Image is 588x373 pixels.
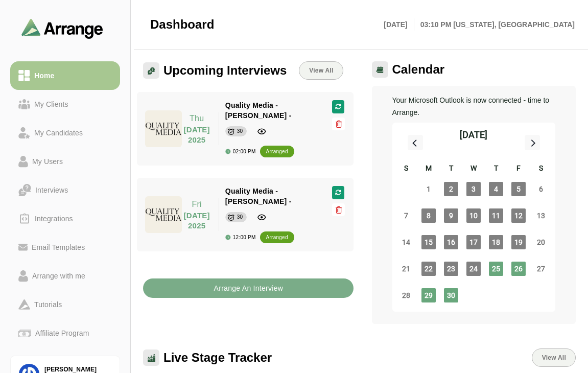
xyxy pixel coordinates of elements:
span: View All [309,67,333,74]
span: Monday, September 8, 2025 [421,208,436,223]
span: Sunday, September 14, 2025 [399,235,413,249]
span: Tuesday, September 23, 2025 [444,262,458,276]
img: quality_media_logo.jpg [145,110,182,147]
span: Live Stage Tracker [163,350,272,365]
button: Arrange An Interview [143,278,354,298]
span: Friday, September 26, 2025 [511,262,526,276]
span: Thursday, September 25, 2025 [489,262,503,276]
span: Monday, September 22, 2025 [421,262,436,276]
div: T [440,162,462,176]
div: S [530,162,552,176]
b: Arrange An Interview [213,278,283,298]
div: 30 [237,126,243,136]
span: Friday, September 5, 2025 [511,182,526,196]
div: T [485,162,507,176]
div: W [462,162,485,176]
div: [DATE] [460,128,487,142]
span: View All [542,354,566,361]
div: Email Templates [28,241,89,253]
span: Thursday, September 4, 2025 [489,182,503,196]
a: Arrange with me [10,262,120,290]
div: Home [30,69,58,82]
div: arranged [266,232,288,243]
p: [DATE] 2025 [181,125,213,145]
div: Tutorials [30,298,66,311]
img: quality_media_logo.jpg [145,196,182,233]
span: Sunday, September 7, 2025 [399,208,413,223]
img: arrangeai-name-small-logo.4d2b8aee.svg [21,18,103,38]
span: Wednesday, September 24, 2025 [466,262,481,276]
span: Monday, September 15, 2025 [421,235,436,249]
span: Tuesday, September 16, 2025 [444,235,458,249]
div: 02:00 PM [225,149,256,154]
span: Dashboard [150,17,214,32]
span: Upcoming Interviews [163,63,287,78]
span: Tuesday, September 9, 2025 [444,208,458,223]
div: Interviews [31,184,72,196]
button: View All [532,348,576,367]
p: [DATE] [384,18,414,31]
div: S [395,162,418,176]
div: My Clients [30,98,73,110]
p: 03:10 PM [US_STATE], [GEOGRAPHIC_DATA] [414,18,575,31]
a: My Users [10,147,120,176]
div: F [507,162,530,176]
span: Quality Media - [PERSON_NAME] - [225,187,292,205]
div: Arrange with me [28,270,89,282]
p: Your Microsoft Outlook is now connected - time to Arrange. [392,94,556,119]
span: Sunday, September 28, 2025 [399,288,413,302]
span: Thursday, September 18, 2025 [489,235,503,249]
a: My Clients [10,90,120,119]
span: Friday, September 19, 2025 [511,235,526,249]
a: Affiliate Program [10,319,120,347]
div: Integrations [31,213,77,225]
span: Wednesday, September 10, 2025 [466,208,481,223]
a: My Candidates [10,119,120,147]
p: Thu [181,112,213,125]
span: Calendar [392,62,445,77]
a: Integrations [10,204,120,233]
p: Fri [181,198,213,211]
div: M [417,162,440,176]
div: 30 [237,212,243,222]
div: My Candidates [30,127,87,139]
span: Wednesday, September 17, 2025 [466,235,481,249]
div: 12:00 PM [225,235,256,240]
span: Tuesday, September 30, 2025 [444,288,458,302]
span: Monday, September 29, 2025 [421,288,436,302]
span: Wednesday, September 3, 2025 [466,182,481,196]
span: Saturday, September 13, 2025 [534,208,548,223]
span: Saturday, September 6, 2025 [534,182,548,196]
span: Monday, September 1, 2025 [421,182,436,196]
div: arranged [266,147,288,157]
span: Quality Media - [PERSON_NAME] - [225,101,292,120]
a: Email Templates [10,233,120,262]
span: Saturday, September 20, 2025 [534,235,548,249]
span: Friday, September 12, 2025 [511,208,526,223]
a: Interviews [10,176,120,204]
div: Affiliate Program [31,327,93,339]
p: [DATE] 2025 [181,211,213,231]
div: My Users [28,155,67,168]
a: Home [10,61,120,90]
span: Thursday, September 11, 2025 [489,208,503,223]
a: Tutorials [10,290,120,319]
span: Saturday, September 27, 2025 [534,262,548,276]
span: Tuesday, September 2, 2025 [444,182,458,196]
span: Sunday, September 21, 2025 [399,262,413,276]
a: View All [299,61,343,80]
